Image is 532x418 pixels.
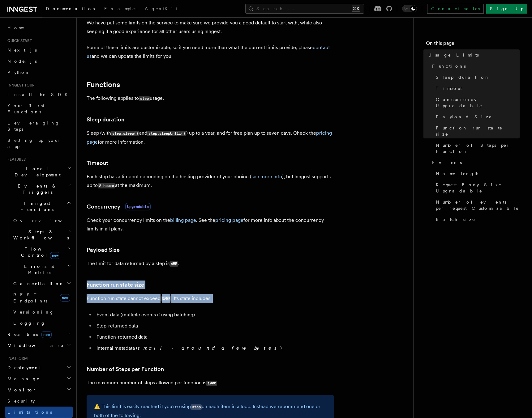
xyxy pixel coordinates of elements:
button: Deployment [5,362,73,373]
span: Errors & Retries [11,263,67,276]
span: Versioning [13,310,54,315]
li: Event data (multiple events if using batching) [95,310,334,319]
a: Functions [87,80,120,89]
a: Home [5,22,73,33]
button: Search...⌘K [245,4,364,14]
code: step.sleepUntil() [147,131,186,136]
span: Inngest Functions [5,200,67,213]
code: 2 hours [98,183,115,188]
span: Documentation [46,6,97,11]
a: pricing page [215,217,243,223]
a: see more info [251,174,282,179]
a: Limitations [5,407,73,418]
code: 32MB [161,296,171,302]
span: Payload Size [436,114,492,120]
button: Monitor [5,384,73,395]
span: Usage Limits [428,52,479,58]
h4: On this page [426,40,520,49]
li: Internal metadata ( ) [95,344,334,353]
a: ConcurrencyUpgradable [87,202,151,211]
code: step [139,96,150,101]
span: AgentKit [145,6,178,11]
button: Local Development [5,163,73,180]
span: Platform [5,356,28,361]
span: Sleep duration [436,74,490,80]
span: Local Development [5,166,67,178]
button: Realtimenew [5,329,73,340]
span: Node.js [7,59,37,64]
a: Request Body Size Upgradable [433,179,520,196]
span: Manage [5,376,40,382]
span: Security [7,399,35,403]
span: Events & Triggers [5,183,67,195]
kbd: ⌘K [352,6,360,12]
code: step.sleep() [111,131,139,136]
span: Function run state size [436,125,520,137]
button: Cancellation [11,278,73,289]
span: Quick start [5,38,32,43]
button: Events & Triggers [5,180,73,198]
span: Leveraging Steps [7,120,60,132]
a: Name length [433,168,520,179]
span: Limitations [7,410,52,415]
a: Next.js [5,44,73,56]
span: Flow Control [11,246,68,258]
a: Function run state size [433,122,520,140]
span: Name length [436,171,479,177]
code: step [191,404,202,410]
a: Sign Up [486,4,527,14]
span: Python [7,70,30,75]
span: Deployment [5,365,41,371]
a: Usage Limits [426,49,520,61]
li: Function-returned data [95,333,334,341]
span: Number of events per request Customizable [436,199,520,211]
span: Setting up your app [7,138,61,149]
span: Timeout [436,85,462,91]
a: Setting up your app [5,135,73,152]
span: Concurrency Upgradable [436,96,520,109]
a: Payload Size [87,246,120,254]
a: Node.js [5,56,73,67]
button: Middleware [5,340,73,351]
a: Number of Steps per Function [433,140,520,157]
span: Batch size [436,216,475,222]
p: Some of these limits are customizable, so if you need more than what the current limits provide, ... [87,43,334,61]
a: AgentKit [141,2,181,17]
span: Home [7,25,25,31]
p: Sleep (with and ) up to a year, and for free plan up to seven days. Check the for more information. [87,129,334,146]
p: Each step has a timeout depending on the hosting provider of your choice ( ), but Inngest support... [87,172,334,190]
span: Number of Steps per Function [436,142,520,154]
a: REST Endpointsnew [11,289,73,306]
a: Timeout [87,159,108,167]
p: Function run state cannot exceed . Its state includes: [87,294,334,303]
span: new [60,294,70,302]
button: Manage [5,373,73,384]
span: Next.js [7,48,37,53]
span: Request Body Size Upgradable [436,182,520,194]
span: Upgradable [125,203,151,210]
span: Functions [432,63,466,69]
a: Batch size [433,214,520,225]
span: Features [5,157,26,162]
code: 4MB [169,261,178,267]
button: Toggle dark mode [402,5,417,12]
a: Documentation [42,2,101,17]
p: Check your concurrency limits on the . See the for more info about the concurrency limits in all ... [87,216,334,233]
span: Install the SDK [7,92,71,97]
p: The limit for data returned by a step is . [87,259,334,268]
a: Function run state size [87,281,144,289]
a: Sleep duration [87,115,124,124]
a: Your first Functions [5,100,73,117]
span: Realtime [5,331,52,337]
a: Versioning [11,306,73,318]
a: Number of events per request Customizable [433,196,520,214]
a: Events [430,157,520,168]
a: Examples [101,2,141,17]
a: Install the SDK [5,89,73,100]
a: Concurrency Upgradable [433,94,520,111]
span: REST Endpoints [13,292,47,303]
a: billing page [170,217,196,223]
a: Overview [11,215,73,226]
a: Functions [430,61,520,72]
span: Middleware [5,342,64,348]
